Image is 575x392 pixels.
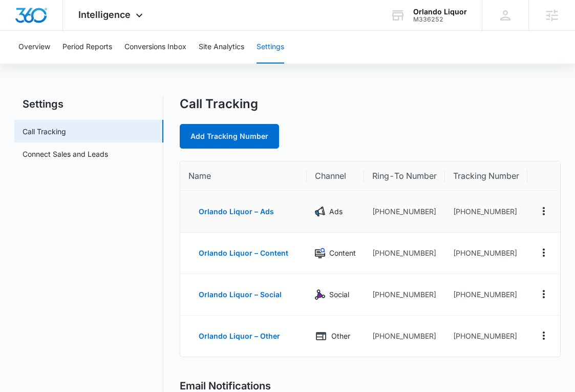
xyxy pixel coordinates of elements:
[23,126,66,137] a: Call Tracking
[413,8,467,16] div: account name
[445,233,527,274] td: [PHONE_NUMBER]
[445,274,527,316] td: [PHONE_NUMBER]
[188,282,292,307] button: Orlando Liquor – Social
[536,203,552,219] button: Actions
[188,241,299,265] button: Orlando Liquor – Content
[329,289,349,300] p: Social
[14,96,163,112] h2: Settings
[445,161,527,191] th: Tracking Number
[257,31,284,64] button: Settings
[413,16,467,23] div: account id
[18,31,50,64] button: Overview
[124,31,186,64] button: Conversions Inbox
[315,207,325,217] img: Ads
[199,31,244,64] button: Site Analytics
[315,290,325,300] img: Social
[180,161,307,191] th: Name
[180,124,279,149] a: Add Tracking Number
[62,31,112,64] button: Period Reports
[364,233,445,274] td: [PHONE_NUMBER]
[188,324,290,348] button: Orlando Liquor – Other
[364,161,445,191] th: Ring-To Number
[188,199,284,224] button: Orlando Liquor – Ads
[23,149,108,159] a: Connect Sales and Leads
[307,161,364,191] th: Channel
[364,274,445,316] td: [PHONE_NUMBER]
[364,191,445,233] td: [PHONE_NUMBER]
[445,316,527,357] td: [PHONE_NUMBER]
[536,244,552,261] button: Actions
[331,331,350,342] p: Other
[445,191,527,233] td: [PHONE_NUMBER]
[78,9,131,20] span: Intelligence
[329,247,356,259] p: Content
[364,316,445,357] td: [PHONE_NUMBER]
[315,248,325,258] img: Content
[329,206,343,217] p: Ads
[180,96,258,112] h1: Call Tracking
[536,286,552,302] button: Actions
[536,327,552,344] button: Actions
